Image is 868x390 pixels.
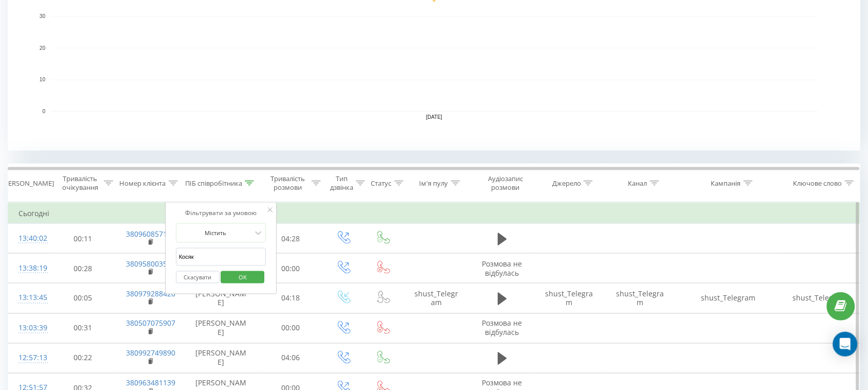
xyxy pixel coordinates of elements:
div: 12:57:13 [19,348,40,368]
td: Сьогодні [8,203,860,224]
input: Введіть значення [176,248,266,266]
td: 04:28 [258,224,323,254]
td: [PERSON_NAME] [184,283,258,313]
td: 04:06 [258,343,323,373]
span: OK [228,269,257,285]
div: Фільтрувати за умовою [176,208,266,218]
div: Тип дзвінка [330,174,353,192]
div: Номер клієнта [120,179,166,188]
div: ПІБ співробітника [185,179,242,188]
a: 380963481139 [126,378,175,388]
td: [PERSON_NAME] [184,343,258,373]
text: [DATE] [426,115,443,120]
td: [PERSON_NAME] [184,313,258,343]
div: Тривалість очікування [59,174,101,192]
td: 04:18 [258,283,323,313]
div: [PERSON_NAME] [2,179,54,188]
button: OK [221,271,265,284]
td: shust_Telegram [534,283,605,313]
td: shust_Telegram [605,283,676,313]
div: Open Intercom Messenger [833,332,858,357]
td: shust_Telegram [676,283,781,313]
a: 380958003563 [126,259,175,269]
div: 13:03:39 [19,318,40,339]
td: shust_Telegram [402,283,471,313]
div: Кампанія [711,179,741,188]
td: 00:31 [50,313,116,343]
td: 00:22 [50,343,116,373]
div: Аудіозапис розмови [480,174,531,192]
div: 13:40:02 [19,228,40,249]
a: 380979288420 [126,289,175,298]
td: 00:11 [50,224,116,254]
td: 00:05 [50,283,116,313]
text: 10 [40,77,46,83]
a: 380507075907 [126,318,175,328]
td: 00:00 [258,313,323,343]
text: 20 [40,45,46,51]
div: Джерело [552,179,581,188]
a: 380960857117 [126,229,175,239]
div: 13:38:19 [19,258,40,278]
span: Розмова не відбулась [482,318,522,338]
a: 380992749890 [126,348,175,358]
div: 13:13:45 [19,288,40,308]
td: shust_Telegram [781,283,860,313]
div: Ключове слово [793,179,842,188]
div: Ім'я пулу [420,179,448,188]
button: Скасувати [176,271,220,284]
td: 00:00 [258,254,323,283]
text: 0 [42,109,45,114]
div: Статус [371,179,392,188]
td: 00:28 [50,254,116,283]
div: Канал [628,179,647,188]
span: Розмова не відбулась [482,259,522,278]
div: Тривалість розмови [267,174,309,192]
text: 30 [40,14,46,20]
